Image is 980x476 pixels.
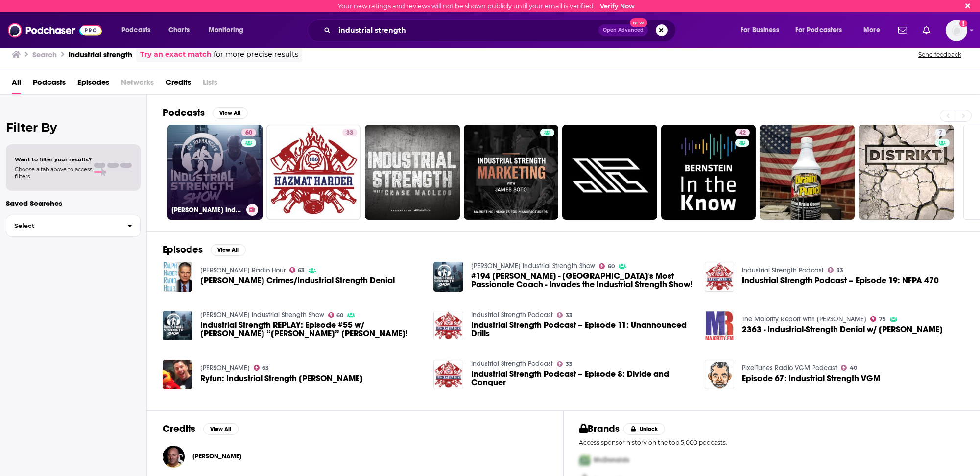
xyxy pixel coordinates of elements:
[115,23,163,38] button: open menu
[346,128,353,138] span: 33
[579,423,620,435] h2: Brands
[623,423,665,435] button: Unlock
[742,374,880,383] a: Episode 67: Industrial Strength VGM
[163,441,548,472] button: Joe DeFrancoJoe DeFranco
[200,266,286,274] a: Ralph Nader Radio Hour
[879,317,886,321] span: 75
[603,28,644,33] span: Open Advanced
[32,50,57,59] h3: Search
[163,446,185,468] img: Joe DeFranco
[6,199,141,208] p: Saved Searches
[163,262,192,292] a: Trump Crimes/Industrial Strength Denial
[566,362,573,366] span: 33
[192,453,241,460] a: Joe DeFranco
[209,23,243,37] span: Monitoring
[163,244,246,256] a: EpisodesView All
[200,374,363,383] a: Ryfun: Industrial Strength Kemp
[734,23,791,38] button: open menu
[211,244,246,256] button: View All
[959,20,967,27] svg: Email not verified
[166,74,191,94] a: Credits
[742,325,943,334] a: 2363 - Industrial-Strength Denial w/ Barbara Freese
[705,262,735,292] img: Industrial Strength Podcast – Episode 19: NFPA 470
[630,18,647,27] span: New
[200,276,395,285] a: Trump Crimes/Industrial Strength Denial
[661,125,756,220] a: 42
[192,453,241,460] span: [PERSON_NAME]
[6,215,141,237] button: Select
[594,456,630,464] span: McDonalds
[200,374,363,383] span: Ryfun: Industrial Strength [PERSON_NAME]
[163,107,248,119] a: PodcastsView All
[939,128,942,138] span: 7
[850,366,857,370] span: 40
[599,263,615,269] a: 60
[795,23,842,37] span: For Podcasters
[742,364,837,372] a: PixelTunes Radio VGM Podcast
[335,23,598,38] input: Search podcasts, credits, & more...
[742,315,866,323] a: The Majority Report with Sam Seder
[741,23,779,37] span: For Business
[203,423,239,435] button: View All
[841,365,857,371] a: 40
[338,2,635,10] div: Your new ratings and reviews will not be shown publicly until your email is verified.
[8,21,102,40] img: Podchaser - Follow, Share and Rate Podcasts
[342,129,357,136] a: 33
[579,439,964,446] p: Access sponsor history on the top 5,000 podcasts.
[262,366,269,370] span: 63
[471,272,693,289] a: #194 Christian Woodford - Australia's Most Passionate Coach - Invades the Industrial Strength Show!
[163,244,203,256] h2: Episodes
[433,311,463,340] a: Industrial Strength Podcast – Episode 11: Unannounced Drills
[200,321,422,338] span: Industrial Strength REPLAY: Episode #55 w/ [PERSON_NAME] “[PERSON_NAME]” [PERSON_NAME]!
[6,120,141,135] h2: Filter By
[200,321,422,338] a: Industrial Strength REPLAY: Episode #55 w/ Paul “Triple H” Levesque!
[163,311,192,340] img: Industrial Strength REPLAY: Episode #55 w/ Paul “Triple H” Levesque!
[213,107,248,119] button: View All
[433,262,463,292] a: #194 Christian Woodford - Australia's Most Passionate Coach - Invades the Industrial Strength Show!
[245,128,252,138] span: 60
[735,129,750,136] a: 42
[121,74,154,94] span: Networks
[705,360,735,389] img: Episode 67: Industrial Strength VGM
[598,24,648,36] button: Open AdvancedNew
[857,23,892,38] button: open menu
[171,206,242,214] h3: [PERSON_NAME] Industrial Strength Show
[935,129,946,136] a: 7
[705,311,735,340] img: 2363 - Industrial-Strength Denial w/ Barbara Freese
[289,267,305,273] a: 63
[15,166,92,180] span: Choose a tab above to access filters.
[789,23,857,38] button: open menu
[471,311,553,319] a: Industrial Strength Podcast
[77,74,109,94] a: Episodes
[946,20,967,41] span: Logged in as BretAita
[433,360,463,389] img: Industrial Strength Podcast – Episode 8: Divide and Conquer
[200,364,250,372] a: Scott Ryfun
[471,321,693,338] a: Industrial Strength Podcast – Episode 11: Unannounced Drills
[12,74,21,94] a: All
[946,20,967,41] button: Show profile menu
[557,361,573,367] a: 33
[859,125,954,220] a: 7
[214,49,298,60] span: for more precise results
[202,23,256,38] button: open menu
[915,50,964,59] button: Send feedback
[168,23,190,37] span: Charts
[162,23,195,38] a: Charts
[557,312,573,318] a: 33
[919,22,934,39] a: Show notifications dropdown
[33,74,66,94] span: Podcasts
[200,311,324,319] a: Joe DeFranco's Industrial Strength Show
[266,125,361,220] a: 33
[742,276,939,285] span: Industrial Strength Podcast – Episode 19: NFPA 470
[163,360,192,389] a: Ryfun: Industrial Strength Kemp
